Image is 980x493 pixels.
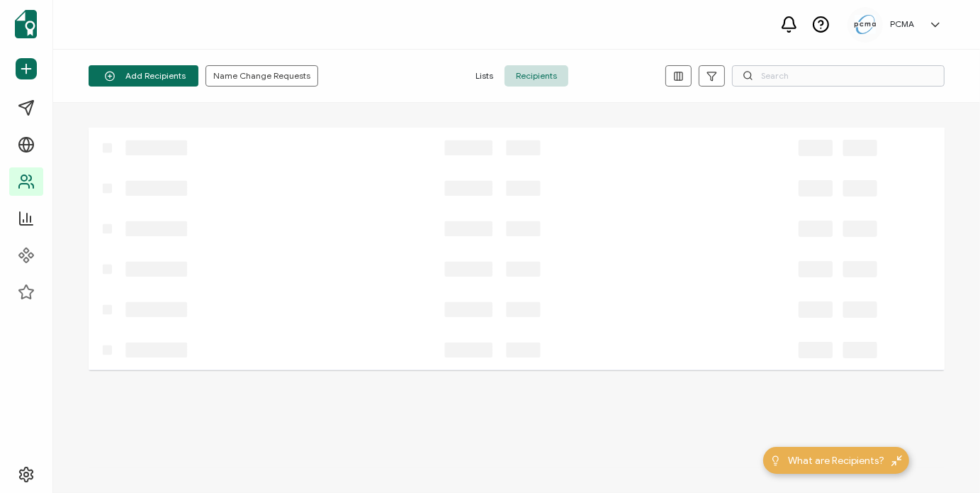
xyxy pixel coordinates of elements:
[89,65,198,87] button: Add Recipients
[15,10,37,38] img: sertifier-logomark-colored.svg
[890,19,914,29] h5: PCMA
[205,65,318,87] button: Name Change Requests
[464,65,505,87] span: Lists
[505,65,568,87] span: Recipients
[788,453,884,468] span: What are Recipients?
[213,72,310,80] span: Name Change Requests
[732,65,945,87] input: Search
[855,15,876,34] img: 5c892e8a-a8c9-4ab0-b501-e22bba25706e.jpg
[891,455,902,466] img: minimize-icon.svg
